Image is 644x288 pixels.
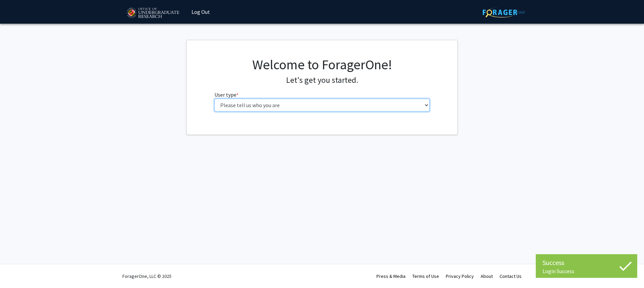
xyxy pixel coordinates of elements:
div: Login Success [543,268,630,274]
div: ForagerOne, LLC © 2025 [122,264,171,288]
iframe: Chat [5,258,29,283]
a: Terms of Use [412,273,439,279]
a: About [481,273,493,279]
h4: Let's get you started. [214,75,430,85]
label: User type [214,91,238,99]
img: University of Maryland Logo [124,5,181,22]
h1: Welcome to ForagerOne! [214,56,430,73]
a: Contact Us [500,273,522,279]
a: Press & Media [376,273,406,279]
div: Success [543,258,630,268]
img: ForagerOne Logo [483,7,525,18]
a: Privacy Policy [446,273,474,279]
